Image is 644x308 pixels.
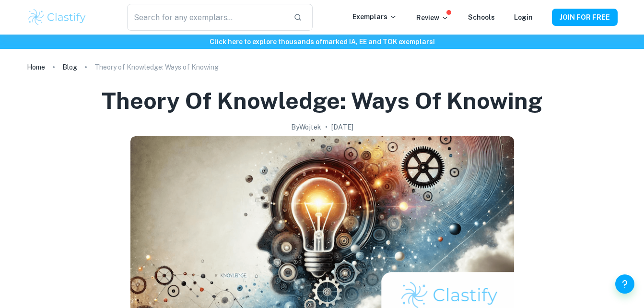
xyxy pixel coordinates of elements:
a: Home [27,60,45,74]
button: Help and Feedback [615,274,634,294]
a: Blog [62,60,77,74]
h2: By Wojtek [291,122,321,132]
button: JOIN FOR FREE [552,9,618,26]
h2: [DATE] [331,122,353,132]
p: • [325,122,328,132]
h1: Theory of Knowledge: Ways of Knowing [102,85,542,116]
img: Clastify logo [27,8,88,27]
h6: Click here to explore thousands of marked IA, EE and TOK exemplars ! [2,36,642,47]
a: Schools [468,13,495,21]
p: Exemplars [352,12,397,22]
a: Login [514,13,533,21]
p: Review [416,12,449,23]
p: Theory of Knowledge: Ways of Knowing [94,62,219,72]
input: Search for any exemplars... [127,4,285,31]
